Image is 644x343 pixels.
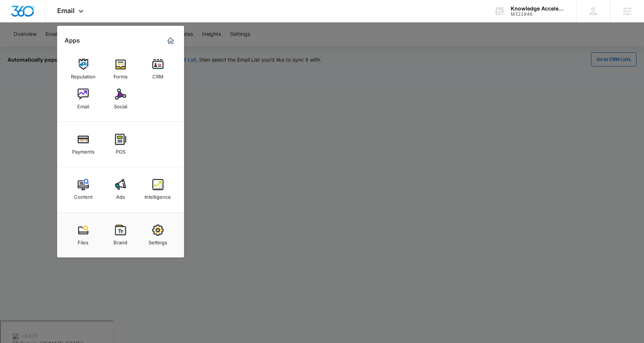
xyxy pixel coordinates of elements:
[83,44,126,49] div: Keywords by Traffic
[28,44,67,49] div: Domain Overview
[144,190,171,200] div: Intelligence
[69,130,97,158] a: Payments
[116,145,125,155] div: POS
[106,221,135,249] a: Brand
[65,37,80,44] h2: Apps
[71,70,96,80] div: Reputation
[74,190,93,200] div: Content
[165,35,177,47] a: Marketing 360® Dashboard
[69,175,97,204] a: Content
[113,70,128,80] div: Forms
[152,70,164,80] div: CRM
[144,175,172,204] a: Intelligence
[106,55,135,83] a: Forms
[144,221,172,249] a: Settings
[77,100,89,109] div: Email
[12,12,18,18] img: logo_orange.svg
[69,221,97,249] a: Files
[20,43,26,49] img: tab_domain_overview_orange.svg
[114,100,127,109] div: Social
[12,19,18,25] img: website_grey.svg
[19,19,82,25] div: Domain: [DOMAIN_NAME]
[74,43,80,49] img: tab_keywords_by_traffic_grey.svg
[72,145,94,155] div: Payments
[106,175,135,204] a: Ads
[69,85,97,113] a: Email
[57,7,75,15] span: Email
[69,55,97,83] a: Reputation
[113,236,127,245] div: Brand
[78,236,88,245] div: Files
[511,6,565,12] div: account name
[21,12,37,18] div: v 4.0.25
[149,236,167,245] div: Settings
[106,85,135,113] a: Social
[511,12,565,17] div: account id
[116,190,125,200] div: Ads
[106,130,135,158] a: POS
[144,55,172,83] a: CRM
